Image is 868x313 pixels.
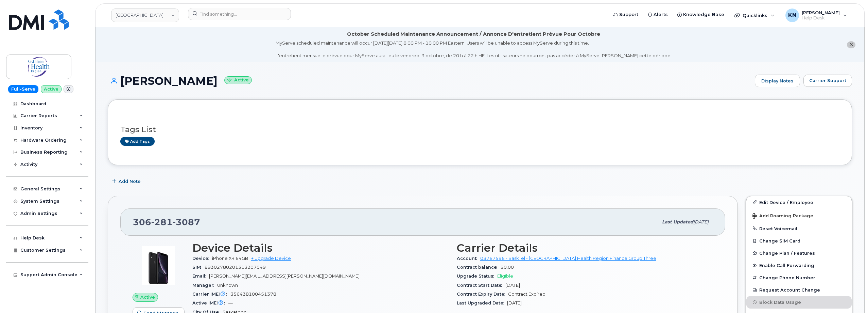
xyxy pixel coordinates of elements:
[205,265,266,270] span: 89302780201313207049
[138,245,179,286] img: image20231002-4137094-15xy9hn.jpeg
[120,125,839,134] h3: Tags List
[752,213,813,220] span: Add Roaming Package
[809,77,846,84] span: Carrier Support
[508,292,545,297] span: Contract Expired
[746,296,852,308] button: Block Data Usage
[192,292,230,297] span: Carrier IMEI
[746,247,852,259] button: Change Plan / Features
[457,273,497,279] span: Upgrade Status
[505,283,520,288] span: [DATE]
[108,75,751,87] h1: [PERSON_NAME]
[192,265,205,270] span: SIM
[209,273,360,279] span: [PERSON_NAME][EMAIL_ADDRESS][PERSON_NAME][DOMAIN_NAME]
[192,300,228,306] span: Active IMEI
[224,76,252,84] small: Active
[746,208,852,222] button: Add Roaming Package
[746,271,852,284] button: Change Phone Number
[457,242,713,254] h3: Carrier Details
[347,31,600,38] div: October Scheduled Maintenance Announcement / Annonce D'entretient Prévue Pour Octobre
[108,175,146,188] button: Add Note
[838,283,863,308] iframe: Messenger Launcher
[230,292,276,297] span: 356438100451378
[192,256,212,261] span: Device
[497,273,513,279] span: Eligible
[847,41,855,48] button: close notification
[746,284,852,296] button: Request Account Change
[501,265,514,270] span: $0.00
[759,251,815,256] span: Change Plan / Features
[662,219,693,224] span: Last updated
[693,219,709,224] span: [DATE]
[173,217,200,227] span: 3087
[251,256,291,261] a: + Upgrade Device
[746,259,852,271] button: Enable Call Forwarding
[480,256,656,261] a: 03767596 - SaskTel - [GEOGRAPHIC_DATA] Health Region Finance Group Three
[228,300,233,306] span: —
[212,256,248,261] span: iPhone XR 64GB
[192,273,209,279] span: Email
[276,40,672,59] div: MyServe scheduled maintenance will occur [DATE][DATE] 8:00 PM - 10:00 PM Eastern. Users will be u...
[192,242,449,254] h3: Device Details
[140,294,155,300] span: Active
[746,222,852,235] button: Reset Voicemail
[457,292,508,297] span: Contract Expiry Date
[457,300,507,306] span: Last Upgraded Date
[192,283,217,288] span: Manager
[507,300,522,306] span: [DATE]
[457,283,505,288] span: Contract Start Date
[457,256,480,261] span: Account
[746,235,852,247] button: Change SIM Card
[119,178,141,185] span: Add Note
[120,137,155,145] a: Add tags
[759,263,814,268] span: Enable Call Forwarding
[755,75,800,88] a: Display Notes
[803,75,852,87] button: Carrier Support
[151,217,173,227] span: 281
[457,265,501,270] span: Contract balance
[746,196,852,208] a: Edit Device / Employee
[217,283,238,288] span: Unknown
[133,217,200,227] span: 306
